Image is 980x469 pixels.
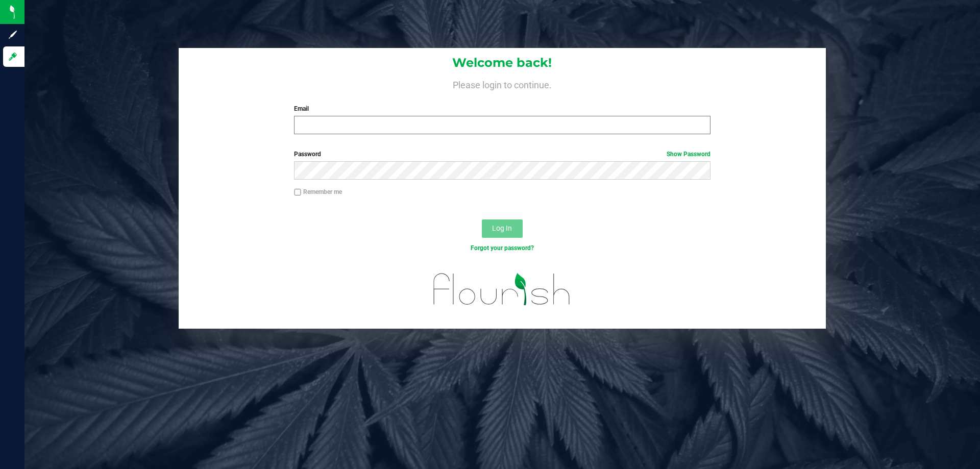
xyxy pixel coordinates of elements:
[471,244,534,252] a: Forgot your password?
[294,104,710,113] label: Email
[667,151,710,158] a: Show Password
[294,151,321,158] span: Password
[8,52,18,62] inline-svg: Log in
[492,224,512,232] span: Log In
[421,263,583,315] img: flourish_logo.svg
[294,187,342,196] label: Remember me
[294,189,301,196] input: Remember me
[179,78,826,90] h4: Please login to continue.
[482,219,523,238] button: Log In
[8,30,18,40] inline-svg: Sign up
[179,56,826,69] h1: Welcome back!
